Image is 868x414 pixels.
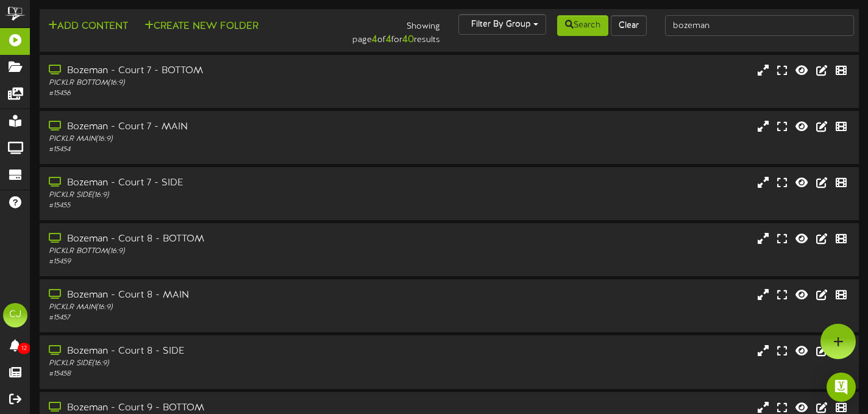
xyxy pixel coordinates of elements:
[49,176,372,190] div: Bozeman - Court 7 - SIDE
[49,145,372,155] div: # 15454
[49,120,372,134] div: Bozeman - Court 7 - MAIN
[49,232,372,246] div: Bozeman - Court 8 - BOTTOM
[49,344,372,359] div: Bozeman - Court 8 - SIDE
[49,246,372,257] div: PICKLR BOTTOM ( 16:9 )
[49,302,372,313] div: PICKLR MAIN ( 16:9 )
[49,313,372,323] div: # 15457
[557,15,608,36] button: Search
[611,15,647,36] button: Clear
[49,78,372,88] div: PICKLR BOTTOM ( 16:9 )
[458,14,546,35] button: Filter By Group
[44,19,132,34] button: Add Content
[665,15,854,36] input: -- Search Playlists by Name --
[49,257,372,267] div: # 15459
[49,190,372,201] div: PICKLR SIDE ( 16:9 )
[311,14,449,47] div: Showing page of for results
[49,134,372,145] div: PICKLR MAIN ( 16:9 )
[386,34,391,45] strong: 4
[49,369,372,379] div: # 15458
[372,34,377,45] strong: 4
[402,34,414,45] strong: 40
[18,343,30,354] span: 12
[141,19,262,34] button: Create New Folder
[49,288,372,302] div: Bozeman - Court 8 - MAIN
[49,88,372,99] div: # 15456
[827,373,856,402] div: Open Intercom Messenger
[49,359,372,369] div: PICKLR SIDE ( 16:9 )
[3,303,27,327] div: CJ
[49,64,372,78] div: Bozeman - Court 7 - BOTTOM
[49,201,372,211] div: # 15455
